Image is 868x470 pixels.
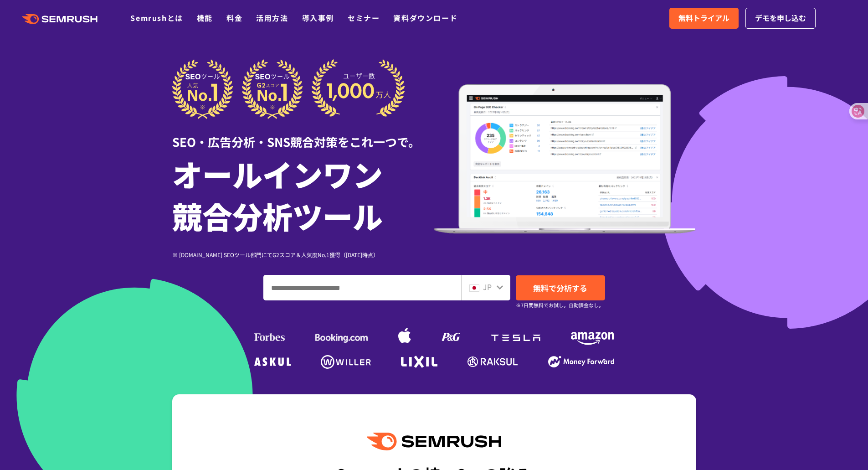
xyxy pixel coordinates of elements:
span: デモを申し込む [755,12,806,24]
a: 機能 [197,12,213,23]
img: Semrush [367,433,501,450]
h1: オールインワン 競合分析ツール [172,153,434,237]
a: 無料で分析する [516,275,605,300]
a: 資料ダウンロード [393,12,457,23]
a: セミナー [348,12,380,23]
a: 料金 [226,12,242,23]
a: 無料トライアル [669,8,739,29]
span: 無料で分析する [533,282,587,294]
a: 導入事例 [302,12,334,23]
small: ※7日間無料でお試し。自動課金なし。 [516,301,604,310]
span: JP [483,281,492,292]
div: SEO・広告分析・SNS競合対策をこれ一つで。 [172,119,434,150]
a: デモを申し込む [745,8,816,29]
input: ドメイン、キーワードまたはURLを入力してください [264,275,461,300]
a: 活用方法 [256,12,288,23]
a: Semrushとは [130,12,183,23]
div: ※ [DOMAIN_NAME] SEOツール部門にてG2スコア＆人気度No.1獲得（[DATE]時点） [172,250,434,259]
span: 無料トライアル [678,12,729,24]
